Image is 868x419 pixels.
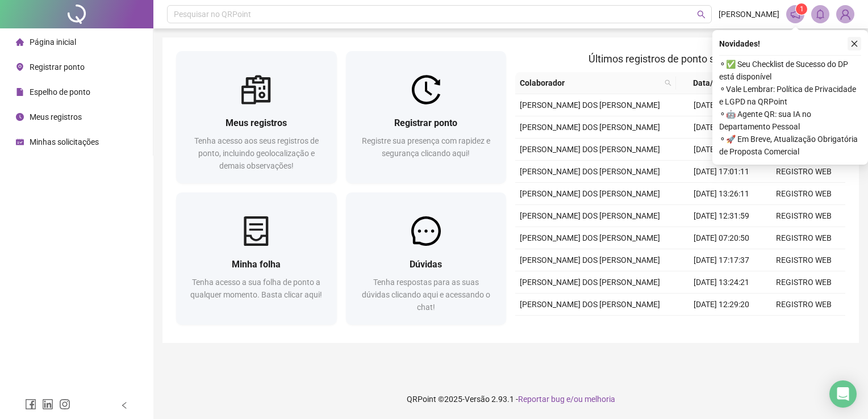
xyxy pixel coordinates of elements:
td: REGISTRO WEB [763,161,845,183]
span: linkedin [42,399,53,410]
span: [PERSON_NAME] DOS [PERSON_NAME] [520,189,660,198]
span: home [16,38,24,46]
span: [PERSON_NAME] DOS [PERSON_NAME] [520,255,660,265]
span: Reportar bug e/ou melhoria [518,395,615,404]
td: [DATE] 13:26:11 [681,183,763,205]
span: [PERSON_NAME] DOS [PERSON_NAME] [520,123,660,132]
td: [DATE] 12:29:20 [681,294,763,316]
span: Espelho de ponto [30,87,90,97]
a: Minha folhaTenha acesso a sua folha de ponto a qualquer momento. Basta clicar aqui! [176,192,337,325]
span: search [697,10,706,19]
span: search [665,79,671,86]
span: ⚬ ✅ Seu Checklist de Sucesso do DP está disponível [719,58,861,83]
span: Últimos registros de ponto sincronizados [589,53,772,65]
span: [PERSON_NAME] DOS [PERSON_NAME] [520,233,660,242]
span: ⚬ Vale Lembrar: Política de Privacidade e LGPD na QRPoint [719,83,861,108]
span: Registre sua presença com rapidez e segurança clicando aqui! [362,136,490,158]
span: Tenha acesso a sua folha de ponto a qualquer momento. Basta clicar aqui! [190,278,322,299]
span: ⚬ 🚀 Em Breve, Atualização Obrigatória de Proposta Comercial [719,133,861,158]
td: [DATE] 07:30:00 [681,316,763,338]
footer: QRPoint © 2025 - 2.93.1 - [153,379,868,419]
span: Colaborador [520,77,660,89]
span: [PERSON_NAME] DOS [PERSON_NAME] [520,300,660,309]
td: [DATE] 13:26:41 [681,94,763,116]
span: Novidades ! [719,37,760,50]
td: [DATE] 12:32:16 [681,116,763,139]
span: [PERSON_NAME] DOS [PERSON_NAME] [520,278,660,287]
span: Meus registros [30,112,82,121]
td: [DATE] 17:01:11 [681,161,763,183]
sup: 1 [796,3,807,15]
span: 1 [800,5,804,13]
td: REGISTRO WEB [763,183,845,205]
img: 86367 [837,6,854,23]
span: [PERSON_NAME] DOS [PERSON_NAME] [520,211,660,220]
div: Open Intercom Messenger [829,380,857,408]
span: Página inicial [30,37,76,47]
span: [PERSON_NAME] DOS [PERSON_NAME] [520,100,660,110]
span: facebook [25,399,36,410]
span: Tenha respostas para as suas dúvidas clicando aqui e acessando o chat! [362,278,490,312]
span: search [662,74,674,91]
a: Registrar pontoRegistre sua presença com rapidez e segurança clicando aqui! [346,51,507,183]
td: REGISTRO WEB [763,271,845,294]
span: Data/Hora [681,77,742,89]
span: notification [790,9,800,19]
span: file [16,88,24,96]
a: Meus registrosTenha acesso aos seus registros de ponto, incluindo geolocalização e demais observa... [176,51,337,183]
span: Registrar ponto [30,62,85,72]
td: [DATE] 17:17:37 [681,249,763,271]
span: bell [815,9,825,19]
td: [DATE] 12:31:59 [681,205,763,227]
td: [DATE] 07:20:50 [681,227,763,249]
span: Meus registros [226,118,287,128]
span: Minha folha [232,259,281,270]
td: REGISTRO WEB [763,227,845,249]
span: Tenha acesso aos seus registros de ponto, incluindo geolocalização e demais observações! [194,136,319,170]
td: REGISTRO WEB [763,294,845,316]
span: ⚬ 🤖 Agente QR: sua IA no Departamento Pessoal [719,108,861,133]
span: instagram [59,399,70,410]
span: close [850,40,858,48]
span: environment [16,63,24,71]
span: [PERSON_NAME] [719,8,779,20]
span: [PERSON_NAME] DOS [PERSON_NAME] [520,145,660,154]
span: Registrar ponto [394,118,457,128]
span: clock-circle [16,113,24,121]
td: REGISTRO WEB [763,316,845,338]
span: schedule [16,138,24,146]
span: Versão [465,395,490,404]
span: Minhas solicitações [30,137,99,146]
a: DúvidasTenha respostas para as suas dúvidas clicando aqui e acessando o chat! [346,192,507,325]
td: REGISTRO WEB [763,249,845,271]
th: Data/Hora [676,72,756,94]
span: Dúvidas [410,259,442,270]
td: [DATE] 07:12:02 [681,139,763,161]
span: left [120,401,128,409]
span: [PERSON_NAME] DOS [PERSON_NAME] [520,167,660,176]
td: [DATE] 13:24:21 [681,271,763,294]
td: REGISTRO WEB [763,205,845,227]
